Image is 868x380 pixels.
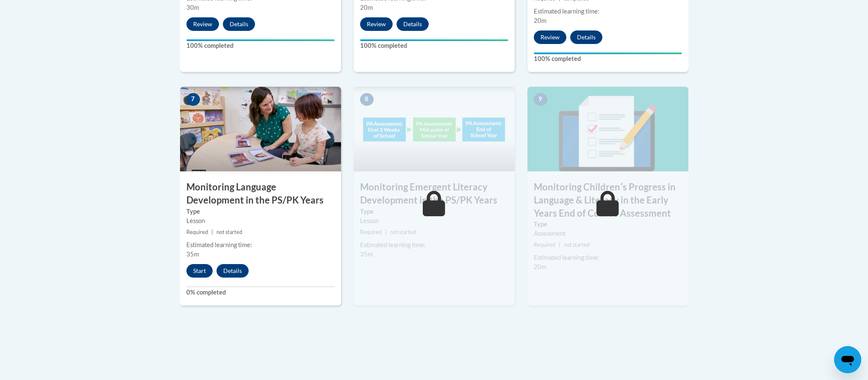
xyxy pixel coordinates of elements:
[559,242,560,248] span: |
[385,229,387,235] span: |
[360,216,508,226] div: Lesson
[564,242,590,248] span: not started
[186,4,199,11] span: 30m
[527,87,688,171] img: Course Image
[534,30,566,44] button: Review
[223,17,255,31] button: Details
[360,4,373,11] span: 20m
[534,263,546,270] span: 20m
[534,229,682,238] div: Assessment
[570,30,602,44] button: Details
[534,220,682,229] label: Type
[360,251,373,258] span: 35m
[186,264,213,278] button: Start
[527,181,688,220] h3: Monitoring Childrenʹs Progress in Language & Literacy in the Early Years End of Course Assessment
[534,253,682,262] div: Estimated learning time:
[360,240,508,250] div: Estimated learning time:
[360,93,374,106] span: 8
[186,251,199,258] span: 35m
[180,87,341,171] img: Course Image
[360,41,508,50] label: 100% completed
[186,41,335,50] label: 100% completed
[216,264,249,278] button: Details
[186,93,200,106] span: 7
[360,229,382,235] span: Required
[186,240,335,250] div: Estimated learning time:
[180,181,341,207] h3: Monitoring Language Development in the PS/PK Years
[186,288,335,297] label: 0% completed
[534,17,546,24] span: 20m
[186,207,335,216] label: Type
[534,93,547,106] span: 9
[534,52,682,54] div: Your progress
[186,39,335,41] div: Your progress
[216,229,242,235] span: not started
[354,181,515,207] h3: Monitoring Emergent Literacy Development in the PS/PK Years
[534,242,555,248] span: Required
[354,87,515,171] img: Course Image
[534,7,682,16] div: Estimated learning time:
[360,17,393,31] button: Review
[534,54,682,63] label: 100% completed
[834,346,861,373] iframe: Button to launch messaging window
[186,229,208,235] span: Required
[211,229,213,235] span: |
[360,39,508,41] div: Your progress
[390,229,416,235] span: not started
[397,17,429,31] button: Details
[360,207,508,216] label: Type
[186,216,335,226] div: Lesson
[186,17,219,31] button: Review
